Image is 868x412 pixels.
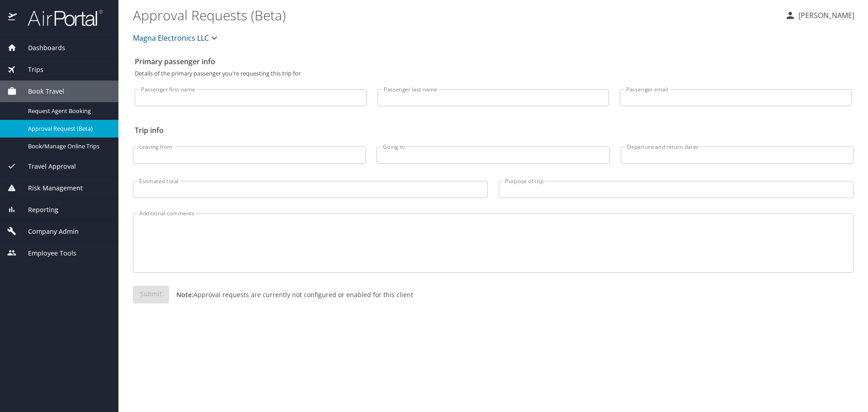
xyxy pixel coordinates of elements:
[17,227,79,237] span: Company Admin
[17,65,43,75] span: Trips
[8,9,18,27] img: icon-airportal.png
[18,9,103,27] img: airportal-logo.png
[176,290,193,299] strong: Note:
[28,124,108,133] span: Approval Request (Beta)
[17,248,76,258] span: Employee Tools
[133,1,778,29] h1: Approval Requests (Beta)
[17,183,83,193] span: Risk Management
[17,43,65,53] span: Dashboards
[28,142,108,151] span: Book/Manage Online Trips
[17,205,58,215] span: Reporting
[169,290,413,299] p: Approval requests are currently not configured or enabled for this client
[135,71,852,76] p: Details of the primary passenger you're requesting this trip for
[135,123,852,137] h2: Trip info
[781,7,858,24] button: [PERSON_NAME]
[28,107,108,115] span: Request Agent Booking
[129,29,223,47] button: Magna Electronics LLC
[17,86,64,96] span: Book Travel
[796,10,854,21] p: [PERSON_NAME]
[17,161,76,171] span: Travel Approval
[135,54,852,69] h2: Primary passenger info
[133,32,209,44] span: Magna Electronics LLC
